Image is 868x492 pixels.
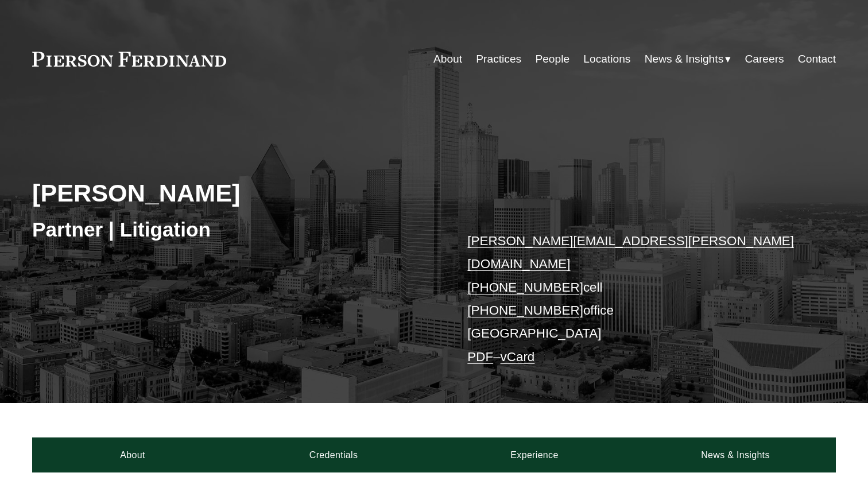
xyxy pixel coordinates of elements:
a: Locations [583,48,630,70]
a: About [433,48,462,70]
p: cell office [GEOGRAPHIC_DATA] – [467,230,802,369]
a: [PERSON_NAME][EMAIL_ADDRESS][PERSON_NAME][DOMAIN_NAME] [467,234,794,271]
a: People [535,48,569,70]
a: [PHONE_NUMBER] [467,280,583,295]
a: folder dropdown [645,48,731,70]
a: PDF [467,350,493,364]
h2: [PERSON_NAME] [32,178,434,208]
span: News & Insights [645,49,724,69]
a: Careers [745,48,784,70]
a: News & Insights [635,437,836,472]
a: About [32,437,233,472]
a: [PHONE_NUMBER] [467,303,583,317]
a: Credentials [233,437,434,472]
a: Practices [476,48,521,70]
a: Contact [798,48,836,70]
a: vCard [501,350,535,364]
h3: Partner | Litigation [32,217,434,242]
a: Experience [434,437,635,472]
